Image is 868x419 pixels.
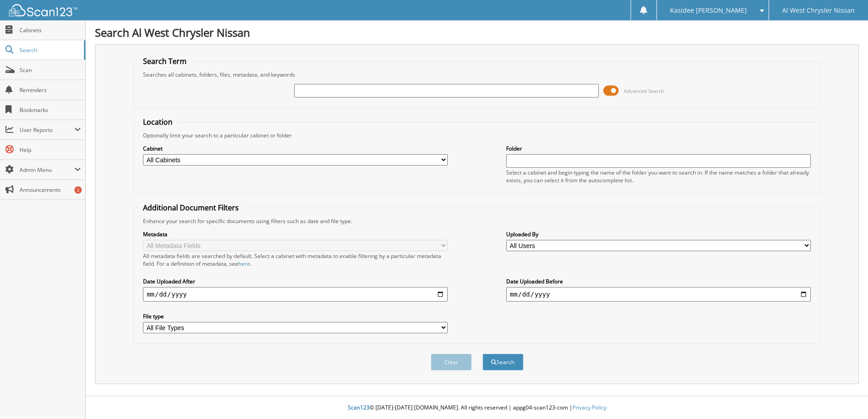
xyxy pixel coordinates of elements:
span: Admin Menu [20,166,74,174]
a: here [238,260,250,268]
span: Help [20,146,81,154]
label: Date Uploaded Before [506,278,811,285]
div: Enhance your search for specific documents using filters such as date and file type. [138,217,815,225]
div: Optionally limit your search to a particular cabinet or folder [138,132,815,139]
label: File type [143,312,448,320]
div: All metadata fields are searched by default. Select a cabinet with metadata to enable filtering b... [143,252,448,268]
span: User Reports [20,126,74,134]
div: Searches all cabinets, folders, files, metadata, and keywords [138,71,815,78]
label: Date Uploaded After [143,278,448,285]
label: Folder [506,145,811,152]
div: 3 [74,186,82,194]
span: Al West Chrysler Nissan [782,8,855,13]
span: Scan123 [348,404,370,411]
span: Kasidee [PERSON_NAME] [670,8,747,13]
a: Privacy Policy [572,404,607,411]
label: Uploaded By [506,230,811,238]
label: Cabinet [143,145,448,152]
input: end [506,287,811,302]
span: Reminders [20,86,81,94]
span: Search [20,46,79,54]
span: Scan [20,66,81,74]
button: Clear [431,354,472,370]
div: Select a cabinet and begin typing the name of the folder you want to search in. If the name match... [506,169,811,184]
button: Search [483,354,523,370]
legend: Additional Document Filters [138,203,243,213]
label: Metadata [143,230,448,238]
span: Announcements [20,186,81,194]
input: start [143,287,448,302]
iframe: Chat Widget [823,375,868,419]
span: Cabinets [20,26,81,34]
span: Advanced Search [624,88,664,94]
h1: Search Al West Chrysler Nissan [95,25,859,40]
div: © [DATE]-[DATE] [DOMAIN_NAME]. All rights reserved | appg04-scan123-com | [86,397,868,419]
span: Bookmarks [20,106,81,114]
legend: Location [138,117,177,127]
legend: Search Term [138,56,191,66]
img: scan123-logo-white.svg [9,4,77,16]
